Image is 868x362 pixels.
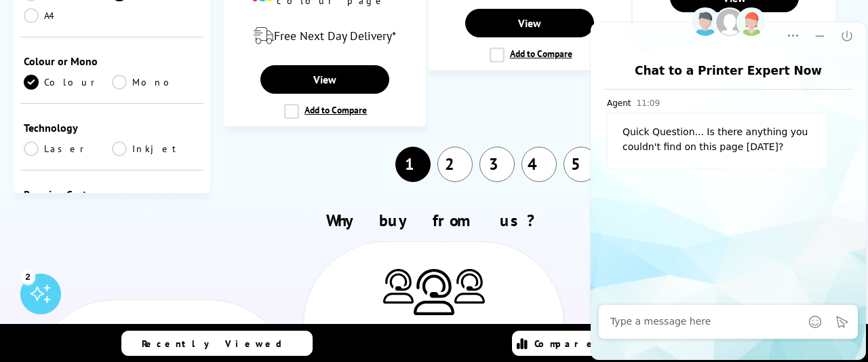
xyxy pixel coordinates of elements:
[245,22,272,50] button: Close
[231,17,418,55] div: modal_delivery
[20,269,35,284] div: 2
[24,141,112,156] a: Laser
[490,48,572,62] label: Add to Compare
[534,338,698,350] span: Compare Products
[218,22,245,50] button: Minimize
[142,338,296,350] span: Recently Viewed
[112,141,200,156] a: Inkjet
[18,97,43,109] span: Agent
[454,269,485,304] img: Printer Experts
[24,121,200,134] div: Technology
[191,22,218,50] button: Dropdown Menu
[465,9,594,37] a: View
[284,104,367,119] label: Add to Compare
[24,54,200,68] div: Colour or Mono
[112,75,200,90] a: Mono
[16,64,264,79] div: Chat to a Printer Expert Now
[24,187,200,201] div: Running Costs
[241,310,266,334] button: Click to send
[437,147,473,182] a: 2
[564,147,599,182] a: 5
[414,269,454,316] img: Printer Experts
[383,269,414,304] img: Printer Experts
[214,310,239,334] button: Emoji
[260,65,389,94] a: View
[26,210,842,231] h2: Why buy from us?
[512,331,703,356] a: Compare Products
[521,147,557,182] a: 4
[34,125,224,155] div: Quick Question... Is there anything you couldn't find on this page [DATE]?
[121,331,313,356] a: Recently Viewed
[24,8,112,23] a: A4
[48,95,72,111] span: 11:09
[479,147,515,182] a: 3
[24,75,112,90] a: Colour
